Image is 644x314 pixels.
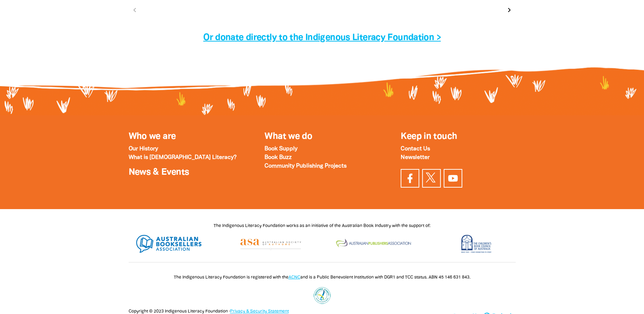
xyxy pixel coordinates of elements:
[505,6,514,14] i: chevron_right
[401,155,430,160] a: Newsletter
[203,34,441,42] a: Or donate directly to the Indigenous Literacy Foundation >
[129,132,176,141] a: Who we are
[264,132,312,141] a: What we do
[401,132,457,141] span: Keep in touch
[422,169,441,188] a: Find us on Twitter
[444,169,462,188] a: Find us on YouTube
[214,224,430,228] span: The Indigenous Literacy Foundation works as an initiative of the Australian Book Industry with th...
[264,146,297,151] a: Book Supply
[129,168,189,177] a: News & Events
[129,309,289,313] span: Copyright © 2023 Indigenous Literacy Foundation ·
[264,155,292,160] a: Book Buzz
[129,155,237,160] a: What is [DEMOGRAPHIC_DATA] Literacy?
[401,146,430,151] a: Contact Us
[288,275,300,279] a: ACNC
[401,169,419,188] a: Visit our facebook page
[230,309,289,313] a: Privacy & Security Statement
[174,275,471,279] span: The Indigenous Literacy Foundation is registered with the and is a Public Benevolent Institution ...
[504,5,514,15] button: Next page
[129,146,158,151] a: Our History
[264,164,347,169] a: Community Publishing Projects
